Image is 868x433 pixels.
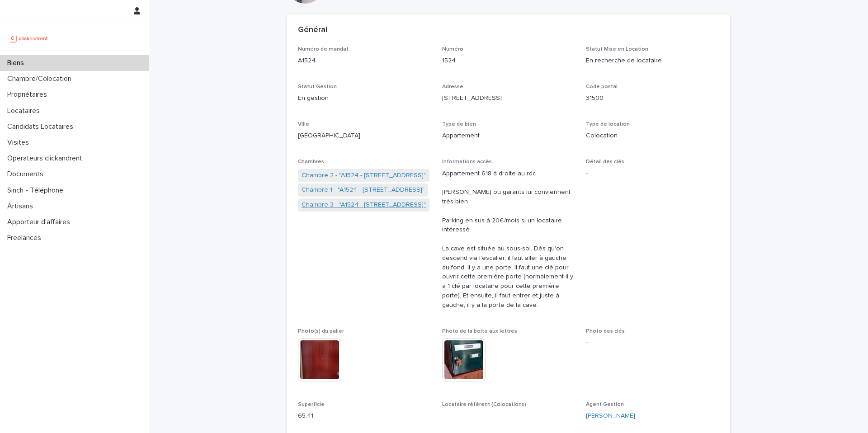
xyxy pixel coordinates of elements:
[298,402,325,407] span: Superficie
[298,84,337,89] span: Statut Gestion
[442,159,492,165] span: Informations accès
[302,171,426,180] a: Chambre 2 - "A1524 - [STREET_ADDRESS]"
[298,329,344,334] span: Photo(s) du palier
[442,329,517,334] span: Photo de la boîte aux lettres
[586,159,624,165] span: Détail des clés
[586,122,630,127] span: Type de location
[4,90,54,99] p: Propriétaires
[442,56,576,66] p: 1524
[298,94,431,103] p: En gestion
[586,56,719,66] p: En recherche de locataire
[442,169,576,310] p: Appartement 618 à droite au rdc [PERSON_NAME] ou garants lui conviennent très bien Parking en sus...
[302,185,425,195] a: Chambre 1 - "A1524 - [STREET_ADDRESS]"
[442,122,476,127] span: Type de bien
[4,107,47,115] p: Locataires
[298,56,431,66] p: A1524
[298,47,349,52] span: Numéro de mandat
[442,411,576,421] p: -
[586,94,719,103] p: 31500
[7,29,51,47] img: UCB0brd3T0yccxBKYDjQ
[586,131,719,141] p: Colocation
[4,138,36,147] p: Visites
[442,131,576,141] p: Appartement
[4,122,80,131] p: Candidats Locataires
[586,338,719,348] p: -
[298,25,327,35] h2: Général
[4,75,79,83] p: Chambre/Colocation
[586,402,624,407] span: Agent Gestion
[442,402,526,407] span: Locataire référent (Colocations)
[4,170,51,179] p: Documents
[298,411,431,421] p: 65.41
[4,218,77,226] p: Apporteur d'affaires
[4,234,48,242] p: Freelances
[442,84,463,89] span: Adresse
[586,84,618,89] span: Code postal
[4,202,40,211] p: Artisans
[302,200,426,210] a: Chambre 3 - "A1524 - [STREET_ADDRESS]"
[4,154,90,163] p: Operateurs clickandrent
[298,159,324,165] span: Chambres
[442,47,463,52] span: Numéro
[586,169,719,179] p: -
[298,131,431,141] p: [GEOGRAPHIC_DATA]
[298,122,309,127] span: Ville
[586,47,648,52] span: Statut Mise en Location
[586,411,635,421] a: [PERSON_NAME]
[4,186,71,195] p: Sinch - Téléphone
[442,94,576,103] p: [STREET_ADDRESS]
[586,329,625,334] span: Photo des clés
[4,59,31,67] p: Biens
